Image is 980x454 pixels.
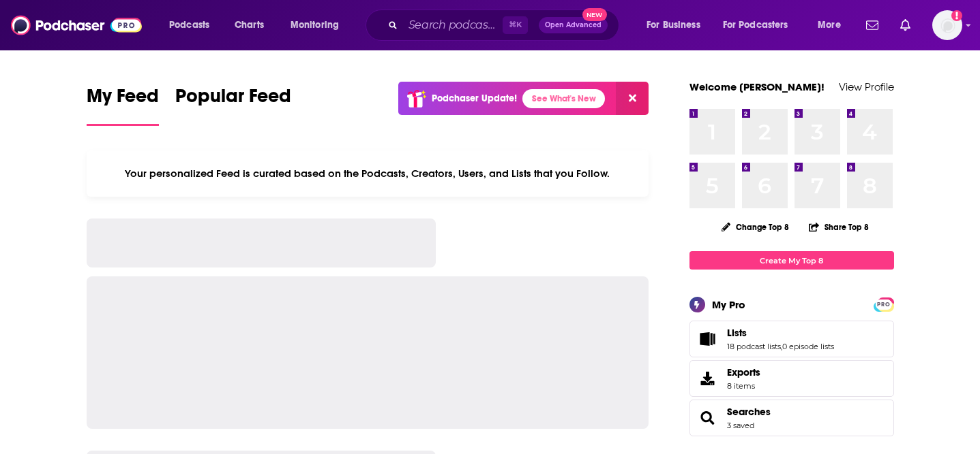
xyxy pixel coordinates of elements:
[87,84,159,116] span: My Feed
[932,10,962,40] span: Logged in as megcassidy
[727,327,747,339] span: Lists
[932,10,962,40] button: Show profile menu
[503,16,528,34] span: ⌘ K
[545,22,602,29] span: Open Advanced
[169,16,209,35] span: Podcasts
[782,342,834,351] a: 0 episode lists
[689,360,894,397] a: Exports
[160,14,227,36] button: open menu
[432,93,517,104] p: Podchaser Update!
[951,10,962,21] svg: Add a profile image
[582,8,607,21] span: New
[235,16,264,35] span: Charts
[727,327,834,339] a: Lists
[895,14,916,37] a: Show notifications dropdown
[861,14,884,37] a: Show notifications dropdown
[781,342,782,351] span: ,
[291,16,339,35] span: Monitoring
[727,342,781,351] a: 18 podcast lists
[226,14,272,36] a: Charts
[694,369,722,388] span: Exports
[689,80,825,93] a: Welcome [PERSON_NAME]!
[839,80,894,93] a: View Profile
[727,406,771,418] a: Searches
[727,366,760,378] span: Exports
[87,84,159,126] a: My Feed
[689,251,894,270] a: Create My Top 8
[876,299,892,309] a: PRO
[712,298,745,311] div: My Pro
[175,84,291,116] span: Popular Feed
[689,400,894,436] span: Searches
[11,12,142,38] img: Podchaser - Follow, Share and Rate Podcasts
[694,408,722,427] a: Searches
[637,14,717,36] button: open menu
[723,16,788,35] span: For Podcasters
[876,299,892,310] span: PRO
[714,14,808,36] button: open menu
[727,381,760,391] span: 8 items
[932,10,962,40] img: User Profile
[175,84,291,126] a: Popular Feed
[713,218,798,236] button: Change Top 8
[647,16,700,35] span: For Business
[281,14,357,36] button: open menu
[808,214,870,240] button: Share Top 8
[378,10,632,41] div: Search podcasts, credits, & more...
[522,89,605,108] a: See What's New
[694,329,722,348] a: Lists
[727,421,754,430] a: 3 saved
[689,321,894,357] span: Lists
[403,14,503,36] input: Search podcasts, credits, & more...
[808,14,858,36] button: open menu
[87,150,649,197] div: Your personalized Feed is curated based on the Podcasts, Creators, Users, and Lists that you Follow.
[539,17,608,33] button: Open AdvancedNew
[818,16,841,35] span: More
